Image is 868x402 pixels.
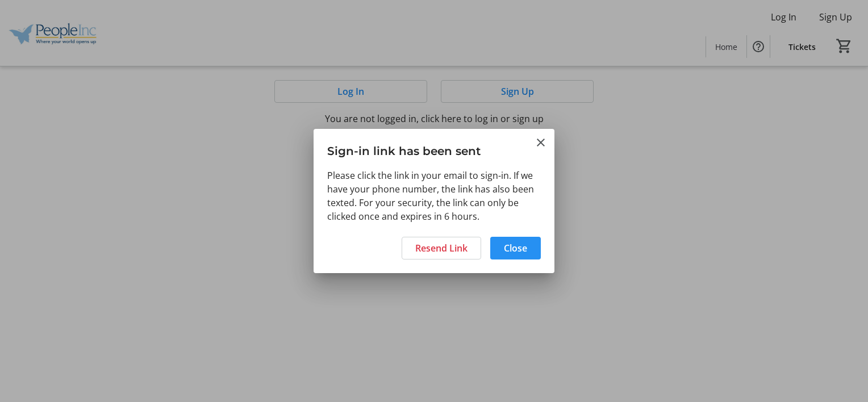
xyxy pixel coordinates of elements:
div: Please click the link in your email to sign-in. If we have your phone number, the link has also b... [314,169,554,230]
button: Resend Link [402,237,481,259]
button: Close [490,237,541,259]
span: Close [504,241,527,255]
button: Close [534,136,548,149]
h3: Sign-in link has been sent [314,129,554,168]
span: Resend Link [415,241,468,255]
